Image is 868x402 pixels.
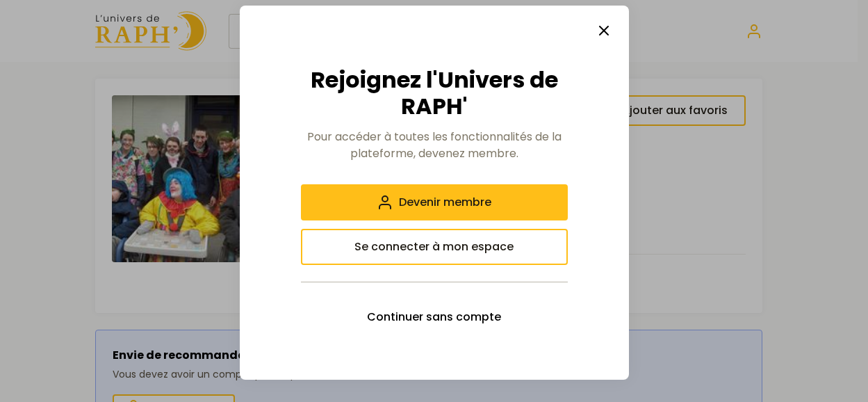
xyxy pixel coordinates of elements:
[301,129,568,162] p: Pour accéder à toutes les fonctionnalités de la plateforme, devenez membre.
[354,239,514,255] span: Se connecter à mon espace
[301,184,568,220] button: Devenir membre
[301,299,568,335] button: Continuer sans compte
[367,309,501,325] span: Continuer sans compte
[301,67,568,120] h2: Rejoignez l'Univers de RAPH'
[399,194,491,211] span: Devenir membre
[301,229,568,265] button: Se connecter à mon espace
